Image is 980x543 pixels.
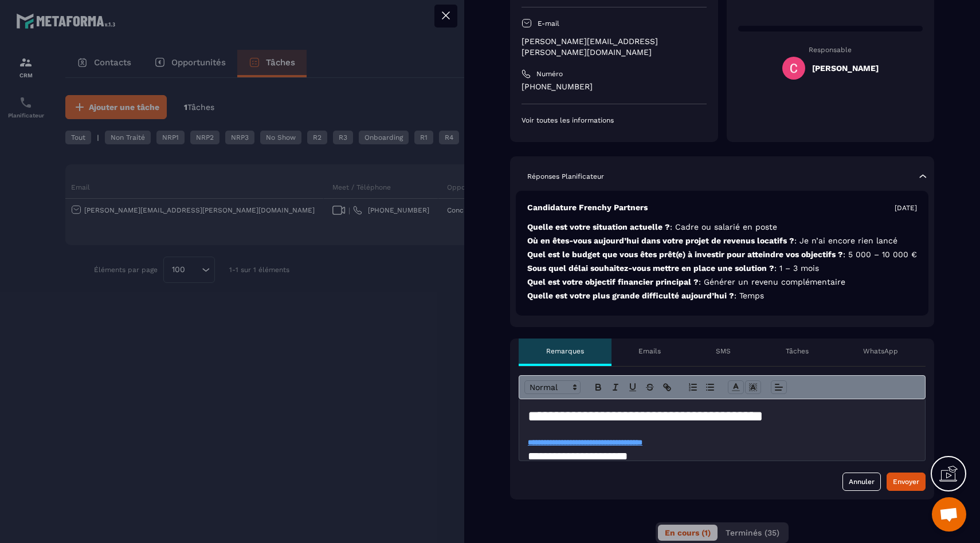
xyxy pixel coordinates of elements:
p: Remarques [546,347,584,356]
p: Quel est votre objectif financier principal ? [527,277,917,288]
p: Numéro [536,69,563,78]
p: Quel est le budget que vous êtes prêt(e) à investir pour atteindre vos objectifs ? [527,249,917,260]
span: : Je n’ai encore rien lancé [794,236,897,245]
button: Terminés (35) [719,525,786,541]
p: Où en êtes-vous aujourd’hui dans votre projet de revenus locatifs ? [527,235,917,246]
p: E-mail [538,19,559,28]
span: : 1 – 3 mois [774,263,819,273]
p: [PHONE_NUMBER] [522,81,707,92]
p: [DATE] [895,203,917,213]
p: Candidature Frenchy Partners [527,202,648,213]
p: Quelle est votre situation actuelle ? [527,222,917,233]
p: Responsable [738,46,923,54]
button: Annuler [842,473,881,491]
span: : Générer un revenu complémentaire [699,277,845,286]
p: Emails [638,347,661,356]
button: En cours (1) [658,525,718,541]
p: [PERSON_NAME][EMAIL_ADDRESS][PERSON_NAME][DOMAIN_NAME] [522,36,707,58]
div: Envoyer [893,476,919,487]
p: WhatsApp [863,347,898,356]
span: En cours (1) [665,528,711,537]
p: Quelle est votre plus grande difficulté aujourd’hui ? [527,290,917,301]
span: : Cadre ou salarié en poste [670,222,777,231]
span: Terminés (35) [726,528,779,537]
div: Ouvrir le chat [932,497,966,532]
p: SMS [716,347,731,356]
p: Voir toutes les informations [522,116,707,125]
p: Tâches [786,347,809,356]
button: Envoyer [887,473,926,491]
span: : Temps [734,291,764,300]
span: : 5 000 – 10 000 € [843,250,917,259]
h5: [PERSON_NAME] [812,64,879,73]
p: Réponses Planificateur [527,172,604,181]
p: Sous quel délai souhaitez-vous mettre en place une solution ? [527,263,917,274]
